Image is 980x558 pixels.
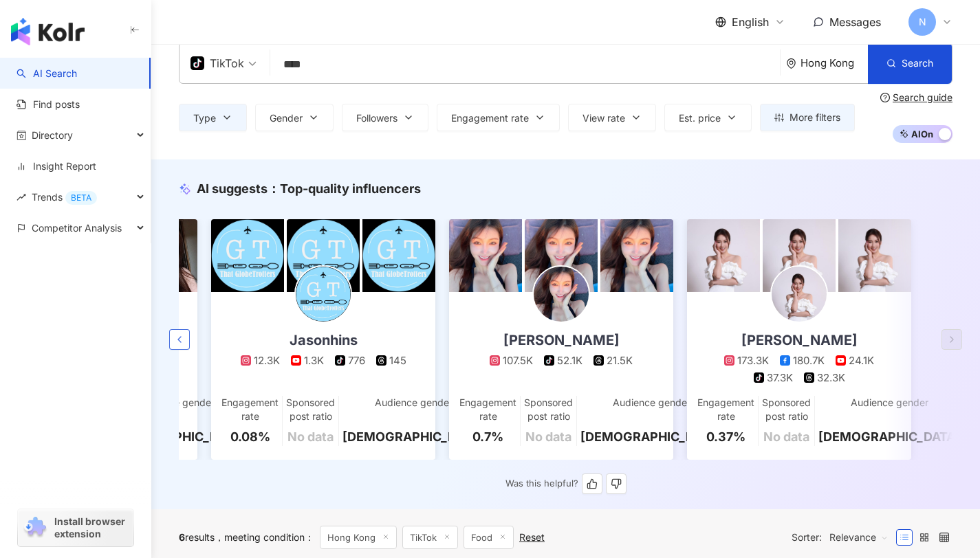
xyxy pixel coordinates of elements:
img: post-image [838,219,911,292]
a: [PERSON_NAME]107.5K52.1K21.5KEngagement rate0.7%Sponsored post ratioNo dataAudience gender[DEMOGR... [449,292,673,459]
a: Jasonhins12.3K1.3K776145Engagement rate0.08%Sponsored post ratioNo dataAudience gender[DEMOGRAPHI... [211,292,435,459]
div: 21.5K [607,353,633,368]
div: 0.7% [472,428,503,445]
span: Engagement rate [451,113,529,124]
img: KOL Avatar [296,267,351,322]
div: 0.08% [230,428,270,445]
a: [PERSON_NAME]173.3K180.7K24.1K37.3K32.3KEngagement rate0.37%Sponsored post ratioNo dataAudience g... [687,292,911,459]
span: View rate [582,113,625,124]
div: results [179,532,215,543]
div: Audience gender [613,396,690,410]
div: [PERSON_NAME] [728,331,871,350]
div: No data [763,428,809,445]
div: Was this helpful? [505,473,627,494]
span: rise [17,192,26,202]
img: post-image [449,219,522,292]
button: More filters [760,104,855,131]
div: 1.3K [304,353,324,368]
span: Messages [829,15,881,29]
div: Search guide [893,92,952,103]
button: Followers [342,104,428,131]
div: No data [287,428,334,445]
span: meeting condition ： [215,531,314,543]
span: Top-quality influencers [280,181,421,196]
div: Sponsored post ratio [286,396,335,423]
img: post-image [525,219,598,292]
span: Est. price [679,113,721,124]
img: KOL Avatar [534,267,589,322]
div: Sponsored post ratio [524,396,573,423]
span: Relevance [829,526,889,548]
div: 145 [389,353,406,368]
button: Type [179,104,247,131]
img: post-image [362,219,435,292]
div: 180.7K [793,353,825,368]
div: Audience gender [375,396,453,410]
span: Food [464,526,514,549]
div: 37.3K [767,370,793,385]
button: Est. price [664,104,752,131]
span: Trends [32,181,97,212]
img: post-image [287,219,360,292]
img: post-image [763,219,836,292]
span: N [919,14,926,30]
div: 107.5K [503,353,533,368]
span: environment [786,58,796,69]
button: Engagement rate [437,104,560,131]
div: Hong Kong [801,57,868,69]
span: Hong Kong [320,526,397,549]
div: 0.37% [706,428,745,445]
img: post-image [211,219,284,292]
span: question-circle [880,93,890,102]
div: 52.1K [557,353,582,368]
div: AI suggests ： [197,180,421,197]
a: Find posts [17,98,80,111]
button: Search [868,43,952,84]
span: Search [902,58,933,69]
a: searchAI Search [17,67,77,80]
span: TikTok [402,526,458,549]
div: TikTok [190,52,244,74]
div: 12.3K [254,353,280,368]
img: chrome extension [22,517,48,539]
div: 32.3K [817,370,845,385]
button: View rate [568,104,656,131]
span: 6 [179,531,185,543]
div: [DEMOGRAPHIC_DATA] [342,428,484,445]
div: [DEMOGRAPHIC_DATA] [818,428,960,445]
div: 24.1K [849,353,874,368]
span: Gender [270,113,303,124]
img: post-image [687,219,760,292]
div: Engagement rate [221,396,279,423]
div: No data [525,428,571,445]
span: Directory [32,120,73,150]
img: KOL Avatar [772,267,827,322]
a: chrome extensionInstall browser extension [18,509,133,546]
span: Competitor Analysis [32,212,122,243]
div: Engagement rate [459,396,516,423]
span: Type [193,113,216,124]
a: Insight Report [17,159,96,173]
div: 173.3K [737,353,769,368]
div: Sponsored post ratio [762,396,811,423]
div: [PERSON_NAME] [490,331,633,350]
div: Audience gender [851,396,928,410]
div: BETA [65,191,97,205]
span: Install browser extension [54,515,129,540]
div: Jasonhins [276,331,371,350]
div: 776 [348,353,365,368]
div: Reset [519,532,545,543]
span: English [732,14,769,30]
div: Engagement rate [697,396,754,423]
span: Followers [356,113,398,124]
span: More filters [790,112,840,123]
button: Gender [255,104,334,131]
div: [DEMOGRAPHIC_DATA] [580,428,722,445]
div: Sorter: [792,526,896,548]
img: post-image [600,219,673,292]
img: logo [11,18,85,45]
